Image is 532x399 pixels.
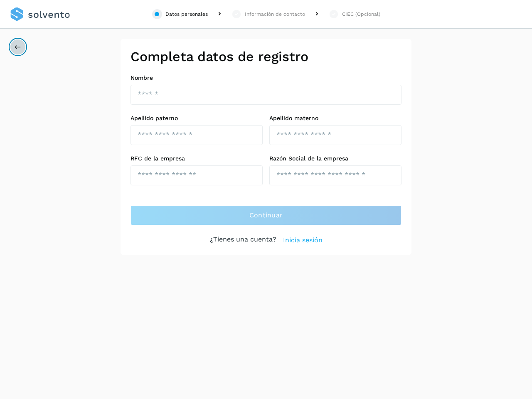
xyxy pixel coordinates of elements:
[342,10,380,18] div: CIEC (Opcional)
[131,155,263,162] label: RFC de la empresa
[210,235,276,245] p: ¿Tienes una cuenta?
[249,211,283,220] span: Continuar
[283,235,323,245] a: Inicia sesión
[131,205,401,225] button: Continuar
[131,49,401,64] h2: Completa datos de registro
[269,115,401,122] label: Apellido materno
[131,115,263,122] label: Apellido paterno
[269,155,401,162] label: Razón Social de la empresa
[165,10,208,18] div: Datos personales
[131,74,401,81] label: Nombre
[245,10,305,18] div: Información de contacto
